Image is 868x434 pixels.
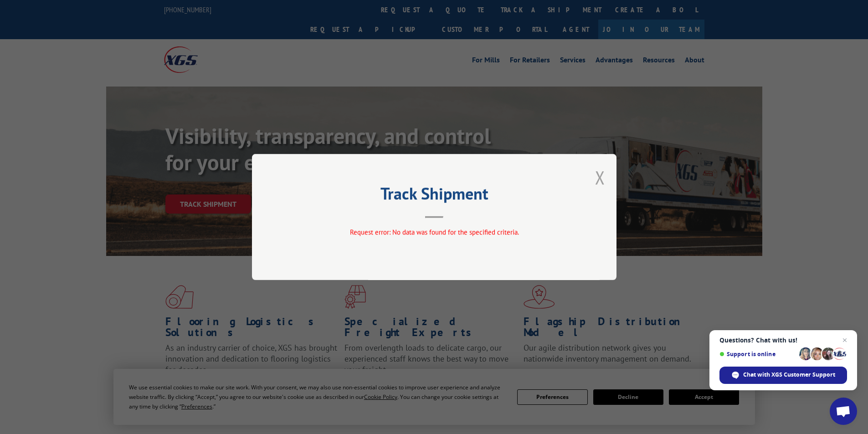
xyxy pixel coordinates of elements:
[830,398,857,425] div: Open chat
[743,371,835,379] span: Chat with XGS Customer Support
[595,165,605,189] button: Close modal
[719,367,847,384] div: Chat with XGS Customer Support
[719,337,847,344] span: Questions? Chat with us!
[719,351,796,357] span: Support is online
[349,228,519,236] span: Request error: No data was found for the specified criteria.
[839,335,850,346] span: Close chat
[298,187,571,204] h2: Track Shipment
